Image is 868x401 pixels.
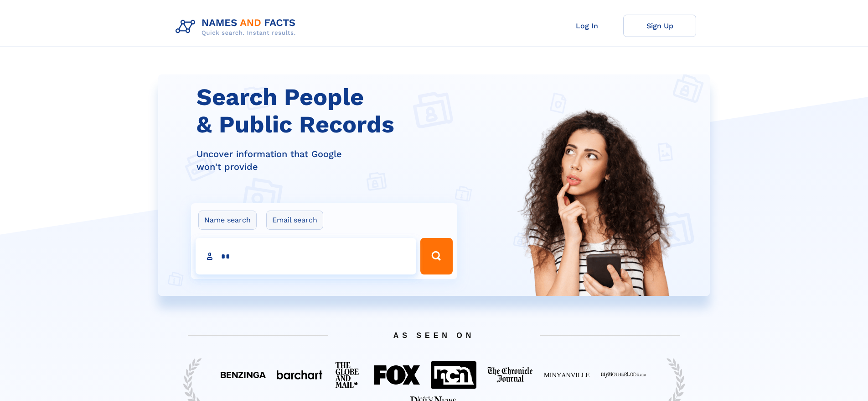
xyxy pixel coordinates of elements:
a: Log In [550,15,623,37]
a: Sign Up [623,15,696,37]
span: AS SEEN ON [174,320,694,351]
label: Name search [198,211,257,230]
img: Featured on My Mother Lode [600,372,646,378]
img: Search People and Public records [511,107,680,342]
img: Featured on FOX 40 [374,365,420,385]
img: Featured on Minyanville [544,372,589,378]
img: Featured on NCN [431,361,476,388]
img: Featured on The Chronicle Journal [487,367,533,383]
img: Featured on The Globe And Mail [333,360,363,390]
button: Search Button [420,238,452,274]
label: Email search [266,211,323,230]
img: Featured on BarChart [277,370,322,379]
div: Uncover information that Google won't provide [196,148,463,173]
img: Featured on Benzinga [220,372,266,378]
input: search input [196,238,416,274]
h1: Search People & Public Records [196,84,463,138]
img: Logo Names and Facts [172,15,303,39]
